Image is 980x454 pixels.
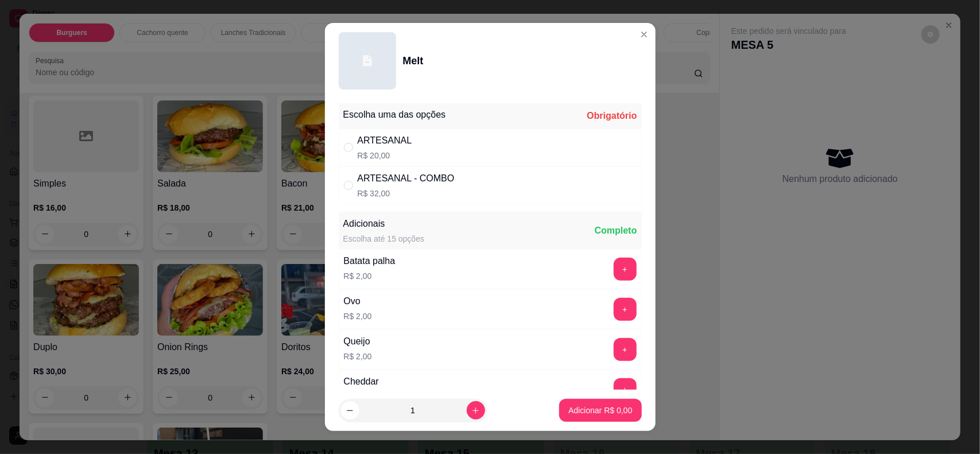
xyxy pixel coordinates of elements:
[467,401,485,420] button: increase-product-quantity
[343,108,446,122] div: Escolha uma das opções
[341,401,359,420] button: decrease-product-quantity
[344,351,372,362] p: R$ 2,00
[559,399,641,422] button: Adicionar R$ 0,00
[358,188,455,199] p: R$ 32,00
[614,298,637,321] button: add
[344,335,372,348] div: Queijo
[358,150,412,161] p: R$ 20,00
[358,134,412,148] div: ARTESANAL
[614,378,637,401] button: add
[343,217,425,231] div: Adicionais
[344,270,396,282] p: R$ 2,00
[343,233,425,245] div: Escolha até 15 opções
[344,254,396,268] div: Batata palha
[344,294,372,308] div: Ovo
[568,405,632,416] p: Adicionar R$ 0,00
[403,53,424,69] div: Melt
[614,258,637,281] button: add
[344,375,379,389] div: Cheddar
[635,25,653,44] button: Close
[587,109,637,123] div: Obrigatório
[614,338,637,361] button: add
[358,172,455,185] div: ARTESANAL - COMBO
[344,311,372,322] p: R$ 2,00
[595,224,637,238] div: Completo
